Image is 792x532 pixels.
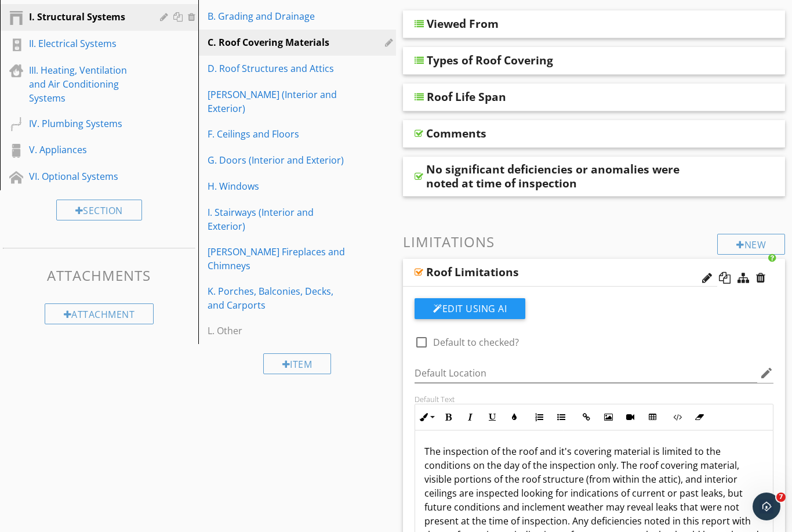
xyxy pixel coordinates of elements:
div: New [717,234,785,255]
iframe: Intercom live chat [753,493,780,520]
div: C. Roof Covering Materials [208,35,347,49]
div: Attachment [45,303,154,324]
button: Edit Using AI [415,298,525,319]
button: Ordered List [528,406,550,428]
div: I. Stairways (Interior and Exterior) [208,205,347,233]
button: Insert Video [619,406,641,428]
button: Code View [666,406,688,428]
div: [PERSON_NAME] (Interior and Exterior) [208,88,347,115]
button: Insert Image (⌘P) [597,406,619,428]
div: Comments [426,126,486,140]
div: B. Grading and Drainage [208,9,347,23]
button: Italic (⌘I) [459,406,481,428]
div: Types of Roof Covering [427,53,553,67]
div: I. Structural Systems [29,10,143,24]
div: Item [263,353,332,374]
button: Inline Style [415,406,437,428]
div: G. Doors (Interior and Exterior) [208,153,347,167]
div: IV. Plumbing Systems [29,117,143,131]
div: No significant deficiencies or anomalies were noted at time of inspection [426,162,695,190]
div: Section [56,200,142,220]
button: Underline (⌘U) [481,406,503,428]
button: Colors [503,406,525,428]
div: Roof Limitations [426,265,519,279]
button: Insert Link (⌘K) [575,406,597,428]
div: II. Electrical Systems [29,37,143,50]
input: Default Location [415,364,757,383]
span: 7 [776,493,786,502]
div: L. Other [208,324,347,338]
button: Insert Table [641,406,663,428]
div: [PERSON_NAME] Fireplaces and Chimneys [208,245,347,273]
i: edit [760,366,773,380]
button: Clear Formatting [688,406,710,428]
div: VI. Optional Systems [29,169,143,183]
div: K. Porches, Balconies, Decks, and Carports [208,284,347,312]
div: V. Appliances [29,143,143,157]
label: Default to checked? [433,336,519,348]
div: H. Windows [208,179,347,193]
h3: Limitations [403,234,785,249]
div: Viewed From [427,17,499,31]
button: Unordered List [550,406,572,428]
div: III. Heating, Ventilation and Air Conditioning Systems [29,63,143,105]
div: Roof Life Span [427,90,506,104]
div: Default Text [415,395,773,404]
button: Bold (⌘B) [437,406,459,428]
div: F. Ceilings and Floors [208,127,347,141]
div: D. Roof Structures and Attics [208,61,347,75]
